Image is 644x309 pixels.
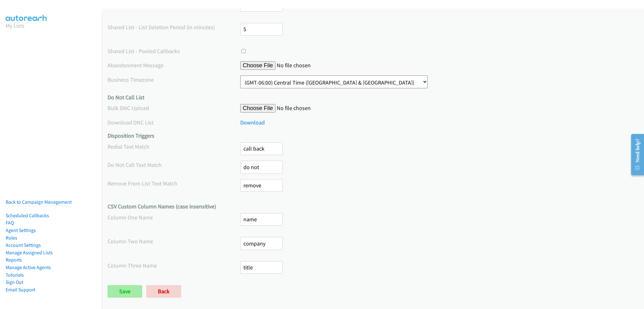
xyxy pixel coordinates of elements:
[240,119,265,126] a: Download
[108,104,240,112] label: Bulk DNC Upload
[108,61,240,69] label: Abandonment Message
[108,132,638,140] h4: Disposition Triggers
[108,118,240,127] label: Download DNC List
[6,235,17,241] a: Roles
[6,287,35,293] a: Email Support
[108,161,240,169] label: Do Not Call Text Match
[108,23,240,31] label: Shared List - List Deletion Period (in minutes)
[108,47,240,55] label: Shared List - Pooled Callbacks
[108,61,638,70] div: Account wide abandonment message which should contain the name of your organization and a contact...
[108,94,638,101] h4: Do Not Call List
[6,242,41,248] a: Account Settings
[6,227,36,233] a: Agent Settings
[626,130,644,179] iframe: Resource Center
[108,261,240,270] label: Column Three Name
[6,257,22,263] a: Reports
[108,75,240,84] label: Business Timezone
[6,264,51,270] a: Manage Active Agents
[6,272,24,278] a: Tutorials
[108,179,240,188] label: Remove From List Text Match
[6,220,14,226] a: FAQ
[6,22,25,29] a: My Lists
[108,213,240,222] label: Column One Name
[108,47,638,55] div: Whether callbacks should be returned to the pool or remain tied to the agent that requested the c...
[6,212,49,218] a: Scheduled Callbacks
[146,285,181,298] a: Back
[108,237,240,246] label: Column Two Name
[108,285,142,298] input: Save
[108,203,638,210] h4: CSV Custom Column Names (case insensitive)
[108,142,240,151] label: Redial Text Match
[6,279,23,285] a: Sign Out
[6,199,72,205] a: Back to Campaign Management
[108,23,638,41] div: The minimum time before a list can be deleted
[6,250,53,256] a: Manage Assigned Lists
